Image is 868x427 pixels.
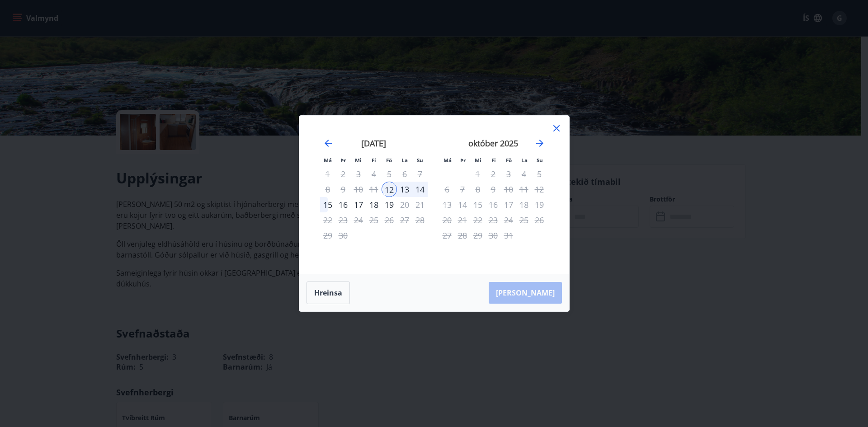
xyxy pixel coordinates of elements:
small: Su [417,157,423,164]
button: Hreinsa [307,282,350,304]
strong: október 2025 [468,138,518,149]
td: Not available. föstudagur, 5. september 2025 [382,166,397,182]
td: Not available. fimmtudagur, 30. október 2025 [486,228,501,243]
td: Not available. fimmtudagur, 9. október 2025 [486,182,501,197]
td: Not available. þriðjudagur, 9. september 2025 [335,182,351,197]
td: Not available. mánudagur, 6. október 2025 [439,182,455,197]
td: Not available. miðvikudagur, 8. október 2025 [470,182,486,197]
td: Not available. þriðjudagur, 23. september 2025 [335,212,351,228]
td: Not available. laugardagur, 6. september 2025 [397,166,412,182]
td: Not available. mánudagur, 1. september 2025 [320,166,335,182]
td: Not available. mánudagur, 29. september 2025 [320,228,335,243]
td: Not available. laugardagur, 11. október 2025 [516,182,532,197]
small: Fi [372,157,376,164]
td: Not available. sunnudagur, 21. september 2025 [412,197,428,212]
div: 18 [366,197,382,212]
td: Not available. fimmtudagur, 2. október 2025 [486,166,501,182]
small: Mi [355,157,362,164]
td: Choose mánudagur, 15. september 2025 as your check-out date. It’s available. [320,197,335,212]
td: Not available. fimmtudagur, 23. október 2025 [486,212,501,228]
td: Not available. mánudagur, 8. september 2025 [320,182,335,197]
small: La [521,157,528,164]
td: Not available. þriðjudagur, 30. september 2025 [335,228,351,243]
div: Move forward to switch to the next month. [534,138,545,149]
small: Þr [460,157,466,164]
td: Choose miðvikudagur, 17. september 2025 as your check-out date. It’s available. [351,197,366,212]
td: Not available. laugardagur, 18. október 2025 [516,197,532,212]
td: Not available. laugardagur, 20. september 2025 [397,197,412,212]
td: Not available. föstudagur, 24. október 2025 [501,212,516,228]
td: Not available. laugardagur, 27. september 2025 [397,212,412,228]
td: Not available. föstudagur, 17. október 2025 [501,197,516,212]
div: 17 [351,197,366,212]
div: Aðeins útritun í boði [382,197,397,212]
td: Not available. fimmtudagur, 25. september 2025 [366,212,382,228]
td: Not available. sunnudagur, 19. október 2025 [532,197,547,212]
small: Fö [386,157,392,164]
td: Not available. mánudagur, 13. október 2025 [439,197,455,212]
div: Aðeins innritun í boði [382,182,397,197]
td: Not available. þriðjudagur, 2. september 2025 [335,166,351,182]
td: Choose föstudagur, 19. september 2025 as your check-out date. It’s available. [382,197,397,212]
div: 14 [412,182,428,197]
td: Not available. laugardagur, 4. október 2025 [516,166,532,182]
td: Not available. föstudagur, 31. október 2025 [501,228,516,243]
small: Fi [491,157,496,164]
td: Choose þriðjudagur, 16. september 2025 as your check-out date. It’s available. [335,197,351,212]
td: Selected as start date. föstudagur, 12. september 2025 [382,182,397,197]
td: Not available. sunnudagur, 12. október 2025 [532,182,547,197]
td: Not available. miðvikudagur, 10. september 2025 [351,182,366,197]
small: Þr [340,157,346,164]
td: Choose sunnudagur, 14. september 2025 as your check-out date. It’s available. [412,182,428,197]
small: Fö [506,157,512,164]
td: Not available. mánudagur, 20. október 2025 [439,212,455,228]
small: La [401,157,408,164]
td: Not available. sunnudagur, 7. september 2025 [412,166,428,182]
td: Not available. sunnudagur, 28. september 2025 [412,212,428,228]
td: Not available. sunnudagur, 5. október 2025 [532,166,547,182]
td: Not available. miðvikudagur, 15. október 2025 [470,197,486,212]
div: Calendar [310,127,558,263]
td: Not available. mánudagur, 27. október 2025 [439,228,455,243]
td: Not available. miðvikudagur, 29. október 2025 [470,228,486,243]
td: Not available. fimmtudagur, 4. september 2025 [366,166,382,182]
td: Not available. fimmtudagur, 11. september 2025 [366,182,382,197]
td: Not available. fimmtudagur, 16. október 2025 [486,197,501,212]
td: Not available. miðvikudagur, 1. október 2025 [470,166,486,182]
td: Not available. miðvikudagur, 22. október 2025 [470,212,486,228]
div: Move backward to switch to the previous month. [323,138,334,149]
td: Not available. föstudagur, 3. október 2025 [501,166,516,182]
td: Choose laugardagur, 13. september 2025 as your check-out date. It’s available. [397,182,412,197]
td: Not available. föstudagur, 26. september 2025 [382,212,397,228]
div: 15 [320,197,335,212]
td: Not available. miðvikudagur, 24. september 2025 [351,212,366,228]
td: Not available. mánudagur, 22. september 2025 [320,212,335,228]
td: Not available. þriðjudagur, 21. október 2025 [455,212,470,228]
small: Má [324,157,332,164]
small: Su [537,157,543,164]
small: Mi [475,157,481,164]
td: Not available. miðvikudagur, 3. september 2025 [351,166,366,182]
td: Not available. föstudagur, 10. október 2025 [501,182,516,197]
small: Má [443,157,452,164]
div: 16 [335,197,351,212]
strong: [DATE] [361,138,386,149]
td: Not available. þriðjudagur, 14. október 2025 [455,197,470,212]
td: Not available. laugardagur, 25. október 2025 [516,212,532,228]
td: Choose fimmtudagur, 18. september 2025 as your check-out date. It’s available. [366,197,382,212]
td: Not available. sunnudagur, 26. október 2025 [532,212,547,228]
td: Not available. þriðjudagur, 28. október 2025 [455,228,470,243]
div: 13 [397,182,412,197]
td: Not available. þriðjudagur, 7. október 2025 [455,182,470,197]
